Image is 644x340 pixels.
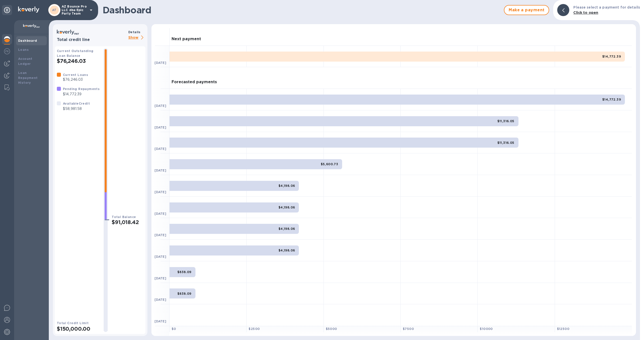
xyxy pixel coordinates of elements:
b: [DATE] [154,212,166,216]
b: $11,316.05 [497,141,514,145]
h2: $76,246.03 [57,58,100,64]
h2: $150,000.00 [57,326,100,332]
b: $4,198.06 [278,205,295,209]
span: Make a payment [508,7,545,13]
b: $ 0 [172,327,176,331]
b: $ 5000 [326,327,337,331]
b: Total Credit Limit [57,321,89,325]
b: Dashboard [18,39,37,42]
b: Pending Repayments [63,87,100,91]
b: Available Credit [63,102,90,105]
h3: Next payment [172,37,201,41]
p: AZ Bounce Pro LLC dba Epic Party Team [62,5,87,15]
b: $11,316.05 [497,119,514,123]
b: Details [128,30,141,34]
b: $838.09 [177,270,191,274]
h3: Forecasted payments [172,80,217,84]
b: Account Ledger [18,57,32,66]
b: [DATE] [154,168,166,172]
b: $4,198.06 [278,248,295,252]
b: $ 12500 [557,327,569,331]
b: Loan Repayment History [18,71,38,85]
p: $14,772.39 [63,92,100,97]
b: $ 10000 [480,327,493,331]
b: Loans [18,48,29,52]
b: Current Loans [63,73,88,77]
b: $14,772.39 [602,98,621,101]
b: [DATE] [154,319,166,323]
b: $ 2500 [249,327,260,331]
h1: Dashboard [103,5,501,15]
b: [DATE] [154,276,166,280]
b: $4,198.06 [278,227,295,231]
p: $58,981.58 [63,106,90,111]
b: [DATE] [154,255,166,259]
b: $ 7500 [403,327,414,331]
b: $4,198.06 [278,184,295,188]
b: Please select a payment for details [573,5,640,9]
div: Unpin categories [2,5,12,15]
h2: $91,018.42 [112,219,143,225]
img: Logo [18,7,39,13]
b: [DATE] [154,298,166,302]
b: $14,772.39 [602,55,621,58]
b: $5,600.73 [321,162,338,166]
b: AT [52,8,57,12]
b: Total Balance [112,215,136,219]
b: Click to open [573,11,598,15]
b: $838.09 [177,292,191,295]
b: [DATE] [154,190,166,194]
p: $76,246.03 [63,77,88,82]
b: [DATE] [154,147,166,151]
h3: Total credit line [57,37,126,42]
b: [DATE] [154,233,166,237]
button: Make a payment [504,5,549,15]
p: Show [128,35,145,41]
img: Foreign exchange [4,48,10,54]
b: [DATE] [154,125,166,129]
b: [DATE] [154,61,166,65]
b: Current Outstanding Loan Balance [57,49,94,58]
b: [DATE] [154,104,166,108]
